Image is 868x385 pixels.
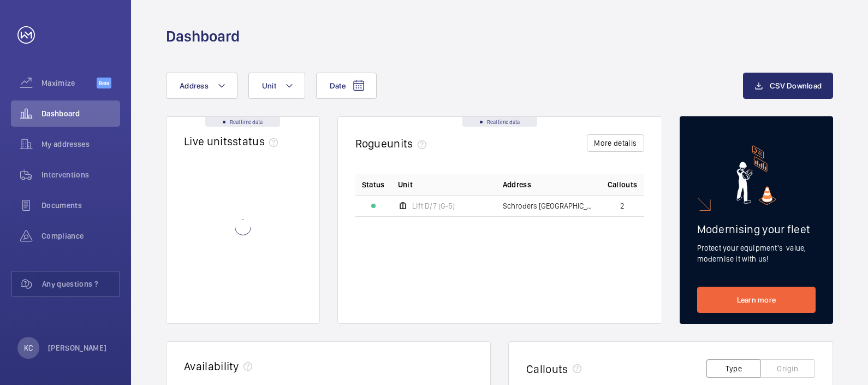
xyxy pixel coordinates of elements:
[412,202,455,210] span: Lift D/7 (G-5)
[462,117,537,127] div: Real time data
[526,362,568,376] h2: Callouts
[41,230,120,241] span: Compliance
[770,81,822,90] span: CSV Download
[166,73,237,99] button: Address
[184,134,282,148] h2: Live units
[41,139,120,150] span: My addresses
[503,202,594,210] span: Schroders [GEOGRAPHIC_DATA] - [STREET_ADDRESS]
[736,145,776,205] img: marketing-card.svg
[262,81,276,90] span: Unit
[760,359,815,378] button: Origin
[706,359,761,378] button: Type
[355,137,431,150] h2: Rogue
[97,78,111,88] span: Beta
[620,202,625,210] span: 2
[166,26,240,46] h1: Dashboard
[387,137,431,150] span: units
[205,117,280,127] div: Real time data
[697,222,816,236] h2: Modernising your fleet
[41,169,120,180] span: Interventions
[503,179,531,190] span: Address
[48,342,107,353] p: [PERSON_NAME]
[233,134,282,148] span: status
[608,179,638,190] span: Callouts
[184,359,239,373] h2: Availability
[41,200,120,211] span: Documents
[42,279,120,289] span: Any questions ?
[743,73,833,99] button: CSV Download
[41,78,97,88] span: Maximize
[697,287,816,313] a: Learn more
[24,342,33,353] p: KC
[248,73,305,99] button: Unit
[362,179,385,190] p: Status
[180,81,209,90] span: Address
[697,242,816,264] p: Protect your equipment's value, modernise it with us!
[41,108,120,119] span: Dashboard
[330,81,346,90] span: Date
[316,73,377,99] button: Date
[398,179,413,190] span: Unit
[587,134,644,152] button: More details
